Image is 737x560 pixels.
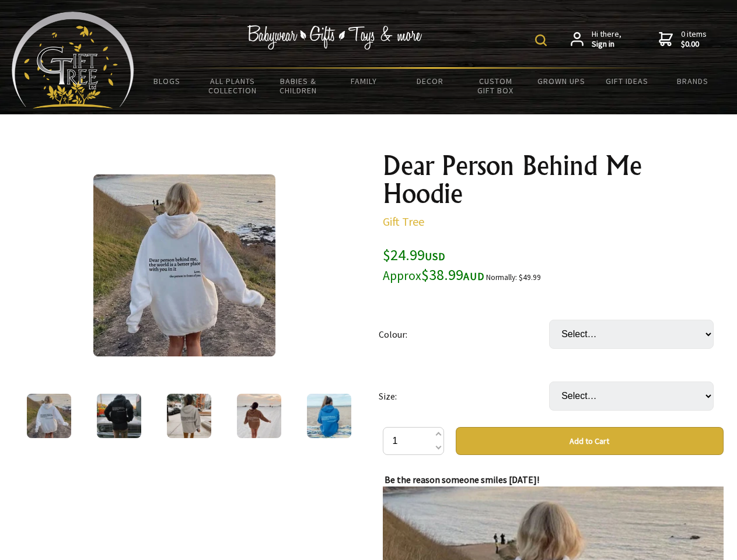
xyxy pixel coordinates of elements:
a: Brands [660,69,726,93]
span: AUD [463,269,484,283]
a: Family [331,69,397,93]
a: BLOGS [134,69,200,93]
td: Size: [379,365,549,427]
small: Approx [383,268,421,283]
img: Dear Person Behind Me Hoodie [167,394,211,438]
a: Gift Ideas [594,69,660,93]
small: Normally: $49.99 [486,272,541,282]
a: Grown Ups [528,69,594,93]
img: Dear Person Behind Me Hoodie [237,394,281,438]
span: USD [425,250,445,263]
img: Dear Person Behind Me Hoodie [27,394,71,438]
a: Custom Gift Box [463,69,529,103]
td: Colour: [379,303,549,365]
span: Hi there, [592,29,621,50]
img: Dear Person Behind Me Hoodie [307,394,351,438]
strong: $0.00 [681,39,707,50]
a: All Plants Collection [200,69,266,103]
img: Babyware - Gifts - Toys and more... [12,12,134,108]
h1: Dear Person Behind Me Hoodie [383,152,724,208]
span: $24.99 $38.99 [383,245,484,284]
strong: Sign in [592,39,621,50]
img: product search [535,34,547,46]
a: Gift Tree [383,214,424,229]
a: 0 items$0.00 [659,29,707,50]
img: Dear Person Behind Me Hoodie [93,174,275,356]
a: Hi there,Sign in [571,29,621,50]
a: Babies & Children [266,69,331,103]
a: Decor [397,69,463,93]
img: Dear Person Behind Me Hoodie [97,394,141,438]
img: Babywear - Gifts - Toys & more [247,25,422,50]
button: Add to Cart [456,427,724,455]
span: 0 items [681,29,707,50]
